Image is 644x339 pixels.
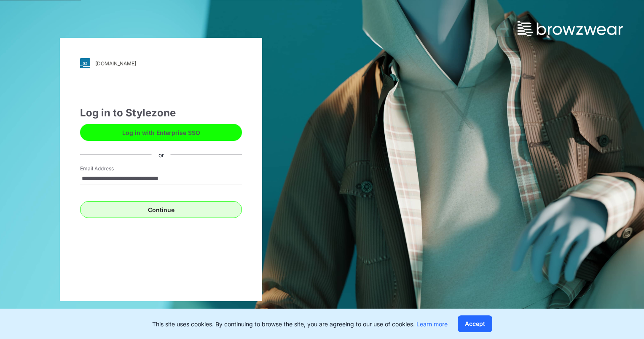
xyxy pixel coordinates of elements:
[80,105,242,121] div: Log in to Stylezone
[95,60,136,67] div: [DOMAIN_NAME]
[80,124,242,141] button: Log in with Enterprise SSO
[458,315,492,332] button: Accept
[80,58,90,68] img: svg+xml;base64,PHN2ZyB3aWR0aD0iMjgiIGhlaWdodD0iMjgiIHZpZXdCb3g9IjAgMCAyOCAyOCIgZmlsbD0ibm9uZSIgeG...
[152,320,448,328] p: This site uses cookies. By continuing to browse the site, you are agreeing to our use of cookies.
[518,21,623,36] img: browzwear-logo.73288ffb.svg
[152,150,171,159] div: or
[80,58,242,68] a: [DOMAIN_NAME]
[80,201,242,218] button: Continue
[80,165,139,172] label: Email Address
[416,320,448,328] a: Learn more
